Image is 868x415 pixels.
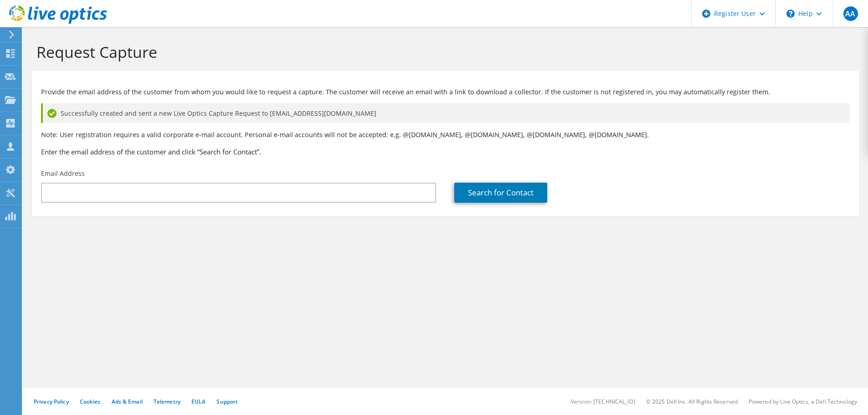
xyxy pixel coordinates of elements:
h1: Request Capture [36,42,850,61]
a: Cookies [80,398,101,405]
h3: Enter the email address of the customer and click “Search for Contact”. [41,147,850,157]
a: Telemetry [154,398,180,405]
li: Powered by Live Optics, a Dell Technology [749,398,857,405]
a: Ads & Email [112,398,143,405]
a: Search for Contact [454,183,547,203]
label: Email Address [41,169,85,178]
p: Note: User registration requires a valid corporate e-mail account. Personal e-mail accounts will ... [41,130,850,140]
li: Version: [TECHNICAL_ID] [571,398,635,405]
p: Provide the email address of the customer from whom you would like to request a capture. The cust... [41,87,850,97]
li: © 2025 Dell Inc. All Rights Reserved [646,398,738,405]
span: Successfully created and sent a new Live Optics Capture Request to [EMAIL_ADDRESS][DOMAIN_NAME] [61,108,376,118]
span: AA [843,6,858,21]
a: EULA [191,398,205,405]
a: Support [216,398,238,405]
svg: \n [786,10,795,18]
a: Privacy Policy [34,398,69,405]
